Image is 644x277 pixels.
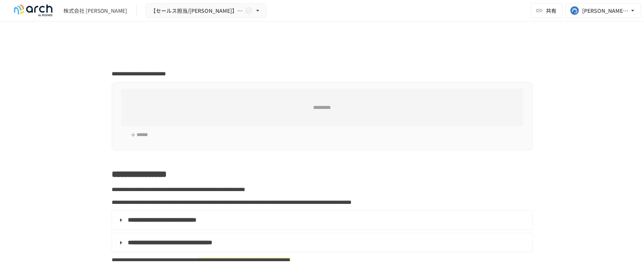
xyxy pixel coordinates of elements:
button: 【セールス担当/[PERSON_NAME]】株式会社 [PERSON_NAME]_初期設定サポート [146,3,266,18]
span: 【セールス担当/[PERSON_NAME]】株式会社 [PERSON_NAME]_初期設定サポート [151,6,243,15]
span: 共有 [546,6,556,15]
button: [PERSON_NAME][EMAIL_ADDRESS][DOMAIN_NAME] [566,3,641,18]
div: 株式会社 [PERSON_NAME] [63,7,127,15]
div: [PERSON_NAME][EMAIL_ADDRESS][DOMAIN_NAME] [582,6,629,15]
img: logo-default@2x-9cf2c760.svg [9,5,57,17]
button: 共有 [531,3,563,18]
